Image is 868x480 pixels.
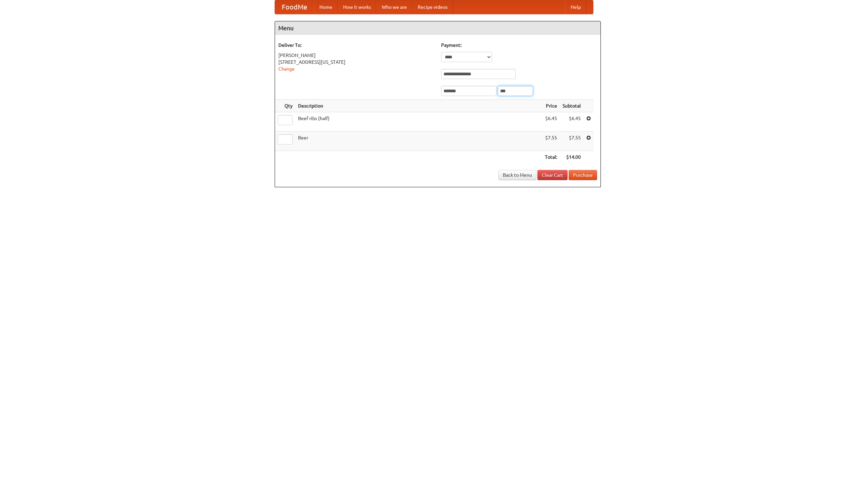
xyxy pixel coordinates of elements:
[560,112,584,132] td: $6.45
[338,0,376,14] a: How it works
[275,100,295,112] th: Qty
[278,42,434,49] h5: Deliver To:
[295,100,542,112] th: Description
[278,59,434,65] div: [STREET_ADDRESS][US_STATE]
[275,21,600,35] h4: Menu
[278,52,434,59] div: [PERSON_NAME]
[275,0,314,14] a: FoodMe
[560,151,584,164] th: $14.00
[295,112,542,132] td: Beef ribs (half)
[498,170,536,180] a: Back to Menu
[565,0,586,14] a: Help
[569,170,597,180] button: Purchase
[560,132,584,151] td: $7.55
[542,151,560,164] th: Total:
[376,0,412,14] a: Who we are
[542,112,560,132] td: $6.45
[295,132,542,151] td: Beer
[560,100,584,112] th: Subtotal
[278,66,295,72] a: Change
[537,170,568,180] a: Clear Cart
[441,42,597,49] h5: Payment:
[542,100,560,112] th: Price
[412,0,453,14] a: Recipe videos
[314,0,338,14] a: Home
[542,132,560,151] td: $7.55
